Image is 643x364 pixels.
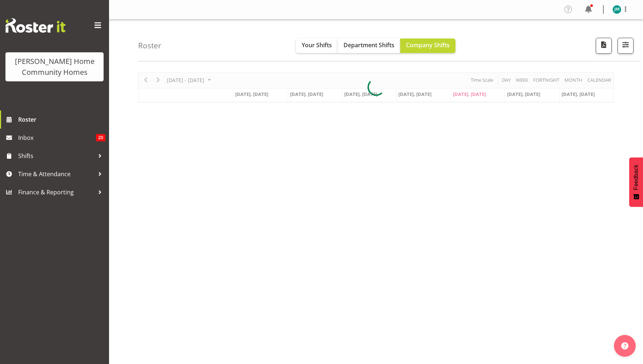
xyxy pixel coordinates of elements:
button: Department Shifts [338,39,400,53]
span: Roster [18,114,105,125]
div: [PERSON_NAME] Home Community Homes [13,56,96,78]
span: Time & Attendance [18,169,95,179]
img: Rosterit website logo [5,18,65,33]
span: Finance & Reporting [18,187,95,198]
h4: Roster [138,41,161,50]
span: Shifts [18,150,95,161]
span: Inbox [18,132,96,143]
span: Your Shifts [302,41,332,49]
button: Download a PDF of the roster according to the set date range. [596,38,612,54]
button: Company Shifts [400,39,455,53]
span: Department Shifts [343,41,394,49]
button: Filter Shifts [618,38,634,54]
img: johanna-molina8557.jpg [612,5,621,14]
span: Feedback [633,165,639,190]
button: Feedback - Show survey [629,157,643,207]
img: help-xxl-2.png [621,342,628,349]
span: 20 [96,134,105,141]
button: Your Shifts [296,39,338,53]
span: Company Shifts [406,41,450,49]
